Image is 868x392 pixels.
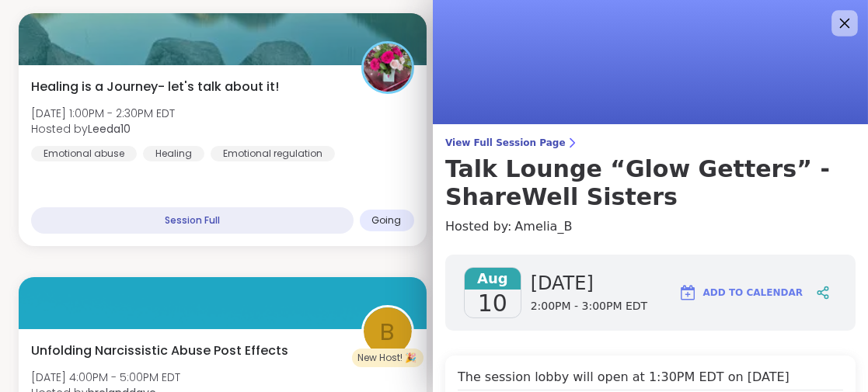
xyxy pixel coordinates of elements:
[445,217,856,236] h4: Hosted by:
[31,369,180,385] span: [DATE] 4:00PM - 5:00PM EDT
[31,207,354,234] div: Session Full
[531,299,648,314] span: 2:00PM - 3:00PM EDT
[143,146,204,161] div: Healing
[445,137,856,211] a: View Full Session PageTalk Lounge “Glow Getters” - ShareWell Sisters
[445,137,856,149] span: View Full Session Page
[364,43,412,92] img: Leeda10
[514,217,572,236] span: Amelia_B
[372,214,402,227] span: Going
[672,274,809,311] button: Add to Calendar
[211,146,335,161] div: Emotional regulation
[478,290,507,317] span: 10
[465,268,521,290] span: Aug
[31,146,137,161] div: Emotional abuse
[703,286,803,300] span: Add to Calendar
[31,78,279,96] span: Healing is a Journey- let's talk about it!
[531,271,648,296] span: [DATE]
[31,121,175,137] span: Hosted by
[352,349,424,367] div: New Host! 🎉
[445,155,856,211] h3: Talk Lounge “Glow Getters” - ShareWell Sisters
[678,283,697,302] img: ShareWell Logomark
[458,368,843,390] h4: The session lobby will open at 1:30PM EDT on [DATE]
[88,121,131,137] b: Leeda10
[380,314,395,350] span: b
[31,342,288,360] span: Unfolding Narcissistic Abuse Post Effects
[31,106,175,121] span: [DATE] 1:00PM - 2:30PM EDT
